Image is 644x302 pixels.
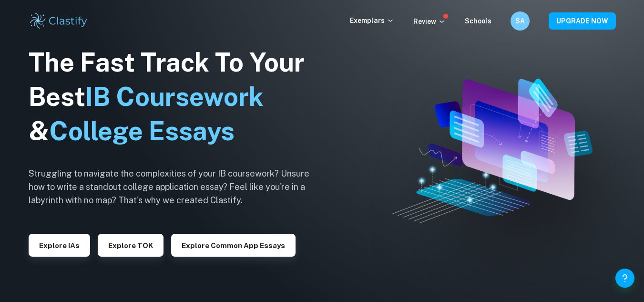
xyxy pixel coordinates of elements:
[171,234,296,257] button: Explore Common App essays
[85,82,264,112] span: IB Coursework
[29,45,324,148] h1: The Fast Track To Your Best &
[171,240,296,250] a: Explore Common App essays
[392,79,593,224] img: Clastify hero
[549,12,616,30] button: UPGRADE NOW
[29,240,90,250] a: Explore IAs
[29,11,89,31] img: Clastify logo
[29,167,324,207] h6: Struggling to navigate the complexities of your IB coursework? Unsure how to write a standout col...
[465,17,491,25] a: Schools
[49,116,235,146] span: College Essays
[98,234,164,257] button: Explore TOK
[615,269,634,288] button: Help and Feedback
[350,15,394,26] p: Exemplars
[413,16,446,27] p: Review
[29,234,90,257] button: Explore IAs
[514,16,525,26] h6: SA
[511,11,530,31] button: SA
[98,240,164,250] a: Explore TOK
